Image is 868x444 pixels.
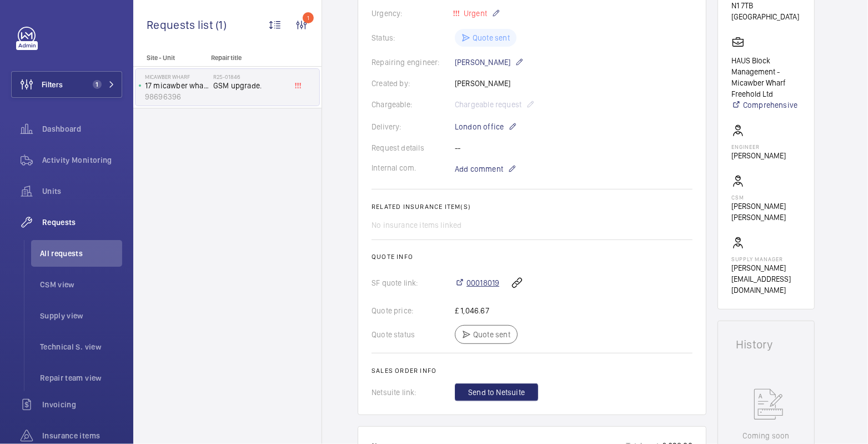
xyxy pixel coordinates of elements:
[211,54,284,62] p: Repair title
[468,387,525,398] span: Send to Netsuite
[372,253,693,261] h2: Quote info
[42,186,122,197] span: Units
[731,55,801,99] p: HAUS Block Management - Micawber Wharf Freehold Ltd
[40,279,122,290] span: CSM view
[42,430,122,441] span: Insurance items
[455,383,538,401] button: Send to Netsuite
[42,399,122,410] span: Invoicing
[145,91,209,102] p: 98696396
[93,80,102,89] span: 1
[455,163,503,174] span: Add comment
[372,203,693,211] h2: Related insurance item(s)
[466,277,499,288] span: 00018019
[742,430,789,441] p: Coming soon
[731,262,801,296] p: [PERSON_NAME][EMAIL_ADDRESS][DOMAIN_NAME]
[40,341,122,352] span: Technical S. view
[731,99,801,111] a: Comprehensive
[145,73,209,80] p: Micawber Wharf
[42,123,122,134] span: Dashboard
[40,248,122,259] span: All requests
[731,150,786,161] p: [PERSON_NAME]
[461,9,487,18] span: Urgent
[42,79,63,90] span: Filters
[455,56,524,69] p: [PERSON_NAME]
[736,339,796,350] h1: History
[11,71,122,98] button: Filters1
[731,256,801,262] p: Supply manager
[42,217,122,228] span: Requests
[145,80,209,91] p: 17 micawber wharf 1-18 apartments
[42,154,122,166] span: Activity Monitoring
[40,310,122,321] span: Supply view
[213,73,287,80] h2: R25-01846
[455,277,499,288] a: 00018019
[133,54,207,62] p: Site - Unit
[731,143,786,150] p: Engineer
[372,367,693,375] h2: Sales order info
[731,194,801,201] p: CSM
[455,120,517,133] p: London office
[731,201,801,223] p: [PERSON_NAME] [PERSON_NAME]
[40,372,122,383] span: Repair team view
[213,80,287,91] span: GSM upgrade.
[147,18,215,32] span: Requests list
